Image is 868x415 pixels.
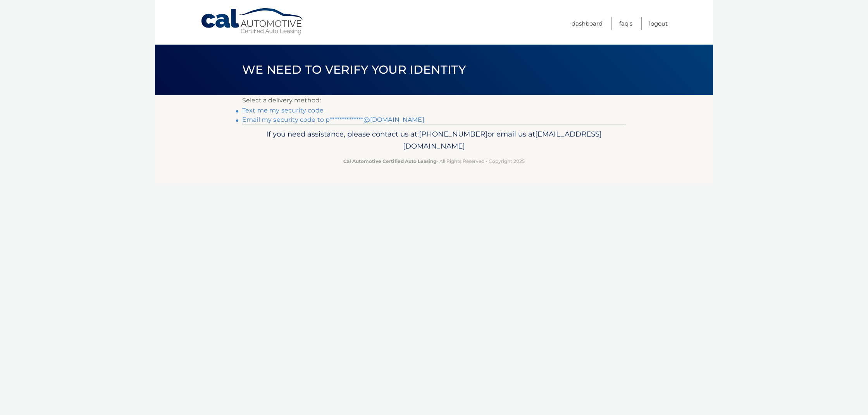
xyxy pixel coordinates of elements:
[242,95,626,106] p: Select a delivery method:
[343,158,436,164] strong: Cal Automotive Certified Auto Leasing
[247,128,621,153] p: If you need assistance, please contact us at: or email us at
[572,17,603,30] a: Dashboard
[242,107,324,114] a: Text me my security code
[247,157,621,165] p: - All Rights Reserved - Copyright 2025
[619,17,632,30] a: FAQ's
[242,62,466,77] span: We need to verify your identity
[200,8,305,35] a: Cal Automotive
[419,130,487,138] span: [PHONE_NUMBER]
[649,17,668,30] a: Logout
